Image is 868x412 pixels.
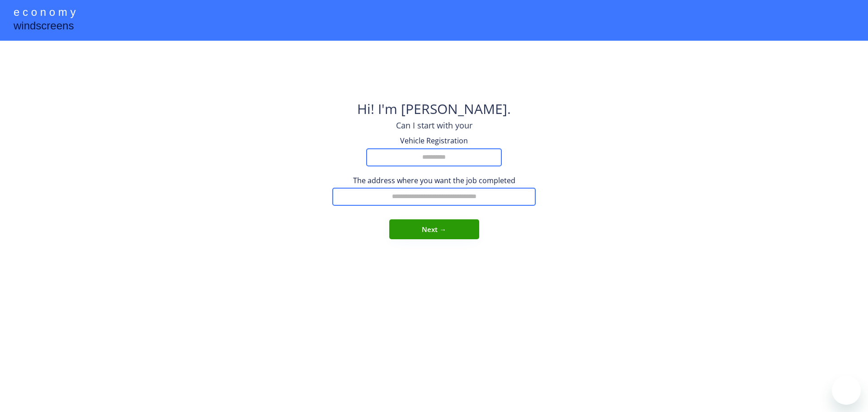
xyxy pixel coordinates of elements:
div: e c o n o m y [14,5,75,22]
div: Vehicle Registration [389,136,479,146]
div: windscreens [14,18,74,36]
div: Hi! I'm [PERSON_NAME]. [357,99,511,120]
div: The address where you want the job completed [332,175,536,185]
img: yH5BAEAAAAALAAAAAABAAEAAAIBRAA7 [411,50,457,95]
button: Next → [389,219,479,239]
div: Can I start with your [396,120,472,131]
iframe: Button to launch messaging window [832,376,861,405]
